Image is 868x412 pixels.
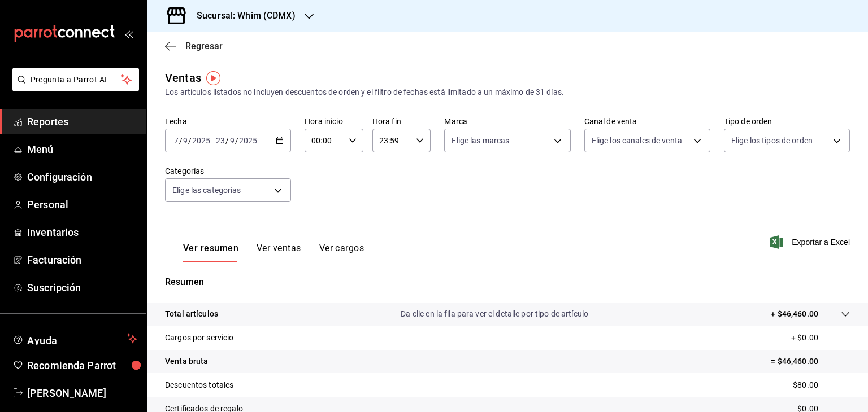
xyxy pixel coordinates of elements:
[27,197,137,212] span: Personal
[27,142,137,157] span: Menú
[165,379,233,391] p: Descuentos totales
[12,68,139,91] button: Pregunta a Parrot AI
[27,332,123,345] span: Ayuda
[185,41,223,51] span: Regresar
[235,136,238,145] span: /
[584,117,710,125] label: Canal de venta
[225,136,229,145] span: /
[212,136,214,145] span: -
[183,243,364,262] div: navigation tabs
[27,280,137,295] span: Suscripción
[592,135,682,146] span: Elige los canales de venta
[372,117,431,125] label: Hora fin
[257,243,301,262] button: Ver ventas
[791,332,850,344] p: + $0.00
[188,136,192,145] span: /
[731,135,813,146] span: Elige los tipos de orden
[27,385,137,401] span: [PERSON_NAME]
[124,29,133,38] button: open_drawer_menu
[165,86,850,98] div: Los artículos listados no incluyen descuentos de orden y el filtro de fechas está limitado a un m...
[27,114,137,129] span: Reportes
[771,356,850,367] p: = $46,460.00
[8,82,139,94] a: Pregunta a Parrot AI
[724,117,850,125] label: Tipo de orden
[305,117,363,125] label: Hora inicio
[165,332,234,344] p: Cargos por servicio
[192,136,211,145] input: ----
[165,69,201,86] div: Ventas
[452,135,509,146] span: Elige las marcas
[401,308,588,320] p: Da clic en la fila para ver el detalle por tipo de artículo
[165,356,208,367] p: Venta bruta
[772,235,850,249] button: Exportar a Excel
[771,308,818,320] p: + $46,460.00
[173,136,179,145] input: --
[27,225,137,240] span: Inventarios
[165,308,218,320] p: Total artículos
[319,243,364,262] button: Ver cargos
[229,136,235,145] input: --
[172,185,241,196] span: Elige las categorías
[31,74,121,86] span: Pregunta a Parrot AI
[165,41,223,51] button: Regresar
[215,136,225,145] input: --
[27,252,137,268] span: Facturación
[179,136,183,145] span: /
[27,169,137,185] span: Configuración
[238,136,258,145] input: ----
[188,9,296,23] h3: Sucursal: Whim (CDMX)
[206,71,220,85] img: Tooltip marker
[444,117,570,125] label: Marca
[165,117,291,125] label: Fecha
[165,167,291,175] label: Categorías
[789,379,850,391] p: - $80.00
[183,243,238,262] button: Ver resumen
[27,358,137,373] span: Recomienda Parrot
[165,275,850,289] p: Resumen
[183,136,188,145] input: --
